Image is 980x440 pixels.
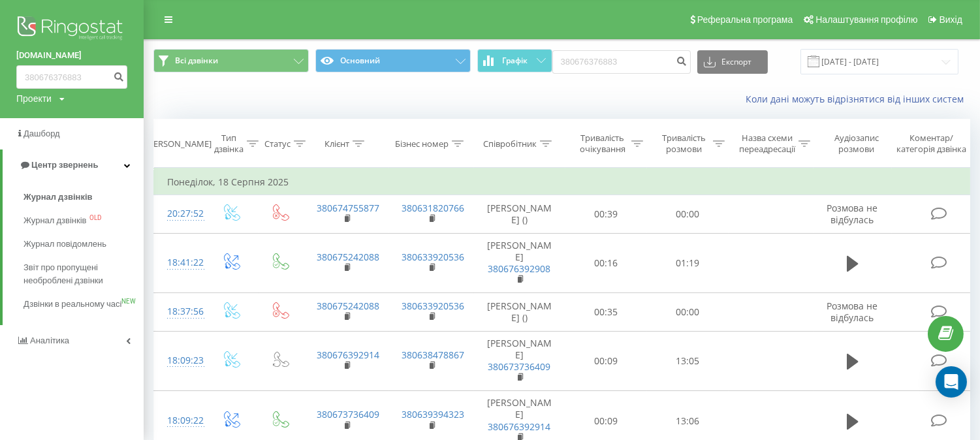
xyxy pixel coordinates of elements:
[474,331,565,391] td: [PERSON_NAME]
[24,129,60,138] span: Дашборд
[474,293,565,331] td: [PERSON_NAME] ()
[488,420,551,433] a: 380676392914
[402,251,465,263] a: 380633920536
[3,149,144,181] a: Центр звернень
[167,348,193,373] div: 18:09:23
[24,292,144,316] a: Дзвінки в реальному часіNEW
[565,233,647,293] td: 00:16
[647,293,729,331] td: 00:00
[402,202,465,214] a: 380631820766
[317,300,380,312] a: 380675242088
[264,138,291,149] div: Статус
[16,13,127,46] img: Ringostat logo
[474,195,565,233] td: [PERSON_NAME] ()
[153,49,309,72] button: Всі дзвінки
[488,262,551,275] a: 380676392908
[16,65,127,89] input: Пошук за номером
[746,93,970,105] a: Коли дані можуть відрізнятися вiд інших систем
[936,366,967,398] div: Open Intercom Messenger
[893,133,970,155] div: Коментар/категорія дзвінка
[402,349,465,361] a: 380638478867
[24,261,137,287] span: Звіт про пропущені необроблені дзвінки
[815,14,917,25] span: Налаштування профілю
[565,195,647,233] td: 00:39
[503,56,528,65] span: Графік
[552,50,691,74] input: Пошук за номером
[24,256,144,292] a: Звіт про пропущені необроблені дзвінки
[827,300,878,324] span: Розмова не відбулась
[167,250,193,275] div: 18:41:22
[647,233,729,293] td: 01:19
[24,191,93,204] span: Журнал дзвінків
[31,160,98,170] span: Центр звернень
[16,49,127,62] a: [DOMAIN_NAME]
[167,408,193,433] div: 18:09:22
[474,233,565,293] td: [PERSON_NAME]
[175,55,218,66] span: Всі дзвінки
[565,331,647,391] td: 00:09
[697,14,793,25] span: Реферальна програма
[825,133,888,155] div: Аудіозапис розмови
[658,133,710,155] div: Тривалість розмови
[317,408,380,420] a: 380673736409
[402,300,465,312] a: 380633920536
[214,133,244,155] div: Тип дзвінка
[827,202,878,226] span: Розмова не відбулась
[940,14,962,25] span: Вихід
[24,185,144,209] a: Журнал дзвінків
[324,138,349,149] div: Клієнт
[739,133,795,155] div: Назва схеми переадресації
[577,133,628,155] div: Тривалість очікування
[565,293,647,331] td: 00:35
[24,238,106,251] span: Журнал повідомлень
[317,202,380,214] a: 380674755877
[24,298,121,311] span: Дзвінки в реальному часі
[402,408,465,420] a: 380639394323
[395,138,449,149] div: Бізнес номер
[647,195,729,233] td: 00:00
[30,336,69,345] span: Аналiтика
[477,49,552,72] button: Графік
[315,49,471,72] button: Основний
[24,209,144,232] a: Журнал дзвінківOLD
[167,299,193,324] div: 18:37:56
[647,331,729,391] td: 13:05
[488,360,551,373] a: 380673736409
[483,138,537,149] div: Співробітник
[146,138,212,149] div: [PERSON_NAME]
[24,232,144,256] a: Журнал повідомлень
[167,201,193,227] div: 20:27:52
[317,349,380,361] a: 380676392914
[16,92,52,105] div: Проекти
[697,50,768,74] button: Експорт
[317,251,380,263] a: 380675242088
[24,214,86,227] span: Журнал дзвінків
